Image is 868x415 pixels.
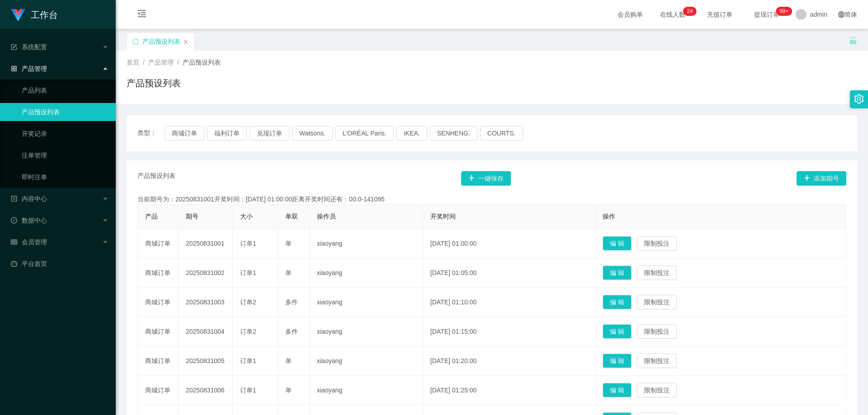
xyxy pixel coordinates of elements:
td: 20250831006 [179,376,233,405]
td: [DATE] 01:25:00 [423,376,596,405]
button: 编 辑 [603,266,632,280]
span: 系统配置 [11,43,47,51]
button: 限制投注 [637,266,677,280]
sup: 1050 [776,7,792,16]
td: 商城订单 [138,288,179,317]
td: xiaoyang [310,258,423,288]
button: Watsons. [292,126,333,140]
div: 当前期号为：20250831001开奖时间：[DATE] 01:00:00距离开奖时间还有：00:0-141095 [137,195,846,204]
span: 在线人数 [656,11,690,18]
h1: 工作台 [31,0,58,29]
span: 单 [285,240,292,247]
td: [DATE] 01:05:00 [423,258,596,288]
i: 图标: table [11,239,17,245]
i: 图标: global [838,11,844,18]
button: 限制投注 [637,236,677,251]
button: 福利订单 [207,126,247,140]
button: 图标: plus添加期号 [797,171,846,186]
span: 多件 [285,328,298,335]
i: 图标: setting [854,94,864,104]
span: 产品管理 [148,59,174,66]
span: / [177,59,179,66]
span: 产品 [145,213,158,220]
button: COURTS. [480,126,523,140]
a: 产品列表 [22,81,108,99]
span: 数据中心 [11,217,47,224]
td: 20250831003 [179,288,233,317]
span: 操作员 [317,213,336,220]
button: IKEA. [396,126,427,140]
td: [DATE] 01:15:00 [423,317,596,346]
span: 多件 [285,298,298,306]
button: 兑现订单 [250,126,289,140]
td: 商城订单 [138,346,179,376]
span: 订单1 [240,240,256,247]
td: 商城订单 [138,376,179,405]
span: 订单1 [240,269,256,276]
button: SENHENG. [430,126,477,140]
button: 编 辑 [603,354,632,368]
span: 类型： [137,126,165,140]
button: 编 辑 [603,324,632,339]
a: 开奖记录 [22,125,108,143]
a: 注单管理 [22,146,108,164]
button: L'ORÉAL Paris. [335,126,394,140]
span: 开奖时间 [430,213,456,220]
td: 20250831002 [179,258,233,288]
span: 内容中心 [11,195,47,202]
a: 产品预设列表 [22,103,108,121]
h1: 产品预设列表 [127,76,181,90]
button: 图标: plus一键保存 [461,171,511,186]
td: [DATE] 01:10:00 [423,288,596,317]
td: xiaoyang [310,317,423,346]
span: 单双 [285,213,298,220]
span: 产品预设列表 [137,171,175,186]
button: 限制投注 [637,383,677,397]
button: 商城订单 [165,126,204,140]
button: 编 辑 [603,383,632,397]
i: 图标: check-circle-o [11,217,17,224]
a: 图标: dashboard平台首页 [11,255,108,273]
span: / [143,59,145,66]
span: 期号 [186,213,198,220]
td: [DATE] 01:00:00 [423,229,596,258]
span: 订单1 [240,357,256,364]
td: [DATE] 01:20:00 [423,346,596,376]
p: 2 [687,7,690,16]
i: 图标: unlock [849,37,857,45]
span: 单 [285,269,292,276]
td: xiaoyang [310,346,423,376]
td: 商城订单 [138,258,179,288]
td: xiaoyang [310,288,423,317]
img: logo.9652507e.png [11,9,25,22]
td: 20250831001 [179,229,233,258]
span: 首页 [127,59,139,66]
span: 订单2 [240,328,256,335]
td: xiaoyang [310,229,423,258]
button: 编 辑 [603,236,632,251]
span: 提现订单 [750,11,784,18]
i: 图标: form [11,44,17,50]
button: 限制投注 [637,324,677,339]
i: 图标: close [183,39,189,45]
td: 商城订单 [138,317,179,346]
span: 订单2 [240,298,256,306]
span: 单 [285,357,292,364]
i: 图标: appstore-o [11,65,17,72]
i: 图标: profile [11,196,17,202]
span: 单 [285,387,292,394]
a: 工作台 [11,11,58,18]
i: 图标: sync [132,38,139,45]
span: 会员管理 [11,238,47,246]
sup: 24 [683,7,696,16]
td: 20250831005 [179,346,233,376]
span: 充值订单 [703,11,737,18]
td: 20250831004 [179,317,233,346]
div: 产品预设列表 [142,33,180,50]
span: 大小 [240,213,253,220]
a: 即时注单 [22,168,108,186]
td: xiaoyang [310,376,423,405]
p: 4 [690,7,693,16]
button: 编 辑 [603,295,632,309]
span: 产品管理 [11,65,47,72]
